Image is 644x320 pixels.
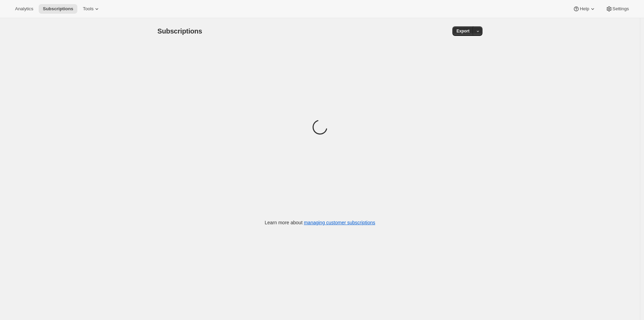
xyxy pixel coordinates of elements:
[304,220,375,225] a: managing customer subscriptions
[15,6,33,12] span: Analytics
[43,6,73,12] span: Subscriptions
[157,27,202,35] span: Subscriptions
[569,4,600,14] button: Help
[456,28,469,34] span: Export
[265,219,375,226] p: Learn more about
[613,6,629,12] span: Settings
[79,4,104,14] button: Tools
[11,4,37,14] button: Analytics
[602,4,633,14] button: Settings
[452,26,474,36] button: Export
[39,4,77,14] button: Subscriptions
[83,6,93,12] span: Tools
[580,6,589,12] span: Help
